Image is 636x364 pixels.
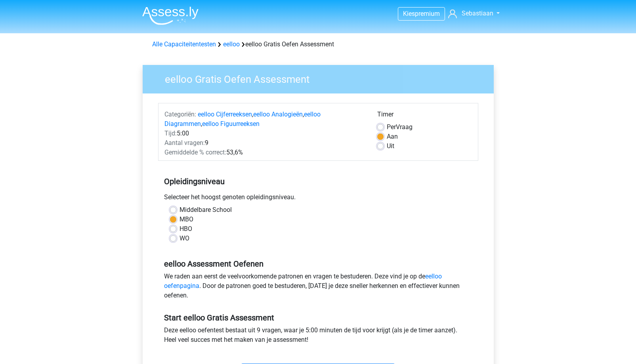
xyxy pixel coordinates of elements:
div: Selecteer het hoogst genoten opleidingsniveau. [158,192,478,205]
div: Timer [377,110,472,122]
div: 5:00 [159,129,371,138]
label: Vraag [387,122,413,132]
div: 9 [159,138,371,148]
a: Sebastiaan [445,9,500,18]
span: Categoriën: [164,111,196,118]
span: Kies [403,10,415,17]
a: Alle Capaciteitentesten [152,40,216,48]
span: Gemiddelde % correct: [164,149,226,156]
h5: eelloo Assessment Oefenen [164,259,472,269]
label: Aan [387,132,398,141]
label: Middelbare School [180,205,232,215]
a: eelloo Figuurreeksen [202,120,260,128]
div: , , , [159,110,371,129]
span: Sebastiaan [462,10,493,17]
a: eelloo [223,40,240,48]
h5: Opleidingsniveau [164,173,472,189]
span: premium [415,10,440,17]
div: eelloo Gratis Oefen Assessment [149,40,487,49]
span: Aantal vragen: [164,139,205,147]
h3: eelloo Gratis Oefen Assessment [155,70,488,86]
label: Uit [387,141,394,151]
div: 53,6% [159,148,371,157]
label: HBO [180,224,192,234]
span: Tijd: [164,130,177,137]
span: Per [387,123,396,131]
a: eelloo Analogieën [253,111,303,118]
a: eelloo Cijferreeksen [198,111,252,118]
h5: Start eelloo Gratis Assessment [164,313,472,322]
img: Assessly [142,6,199,25]
a: Kiespremium [398,8,445,19]
div: We raden aan eerst de veelvoorkomende patronen en vragen te bestuderen. Deze vind je op de . Door... [158,272,478,303]
div: Deze eelloo oefentest bestaat uit 9 vragen, waar je 5:00 minuten de tijd voor krijgt (als je de t... [158,326,478,348]
label: WO [180,234,189,243]
label: MBO [180,215,193,224]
